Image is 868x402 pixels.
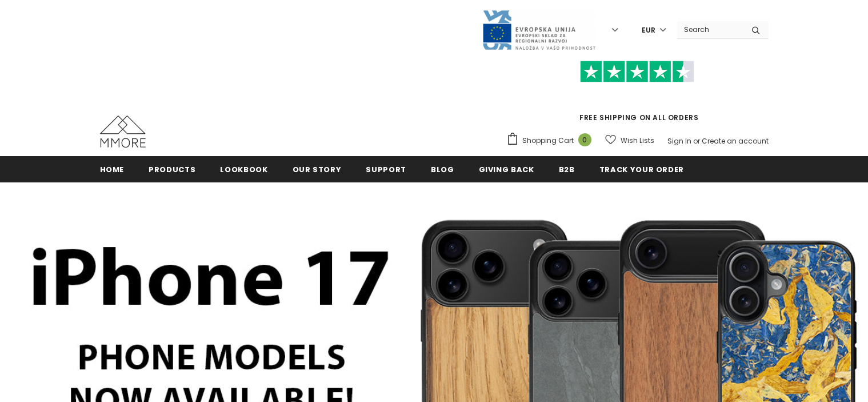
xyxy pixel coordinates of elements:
[522,135,574,146] span: Shopping Cart
[580,61,694,83] img: Trust Pilot Stars
[578,133,591,146] span: 0
[599,156,684,182] a: Track your order
[482,9,596,51] img: Javni Razpis
[677,21,743,38] input: Search Site
[431,156,454,182] a: Blog
[667,136,691,146] a: Sign In
[220,156,267,182] a: Lookbook
[559,156,575,182] a: B2B
[642,25,655,36] span: EUR
[293,156,342,182] a: Our Story
[149,156,195,182] a: Products
[479,164,534,175] span: Giving back
[366,156,406,182] a: support
[621,135,654,146] span: Wish Lists
[693,136,700,146] span: or
[479,156,534,182] a: Giving back
[482,25,596,34] a: Javni Razpis
[506,66,769,122] span: FREE SHIPPING ON ALL ORDERS
[431,164,454,175] span: Blog
[599,164,684,175] span: Track your order
[100,164,125,175] span: Home
[559,164,575,175] span: B2B
[100,116,146,148] img: MMORE Cases
[506,82,769,112] iframe: Customer reviews powered by Trustpilot
[702,136,769,146] a: Create an account
[220,164,267,175] span: Lookbook
[366,164,406,175] span: support
[506,132,597,149] a: Shopping Cart 0
[605,130,654,150] a: Wish Lists
[100,156,125,182] a: Home
[149,164,195,175] span: Products
[293,164,342,175] span: Our Story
